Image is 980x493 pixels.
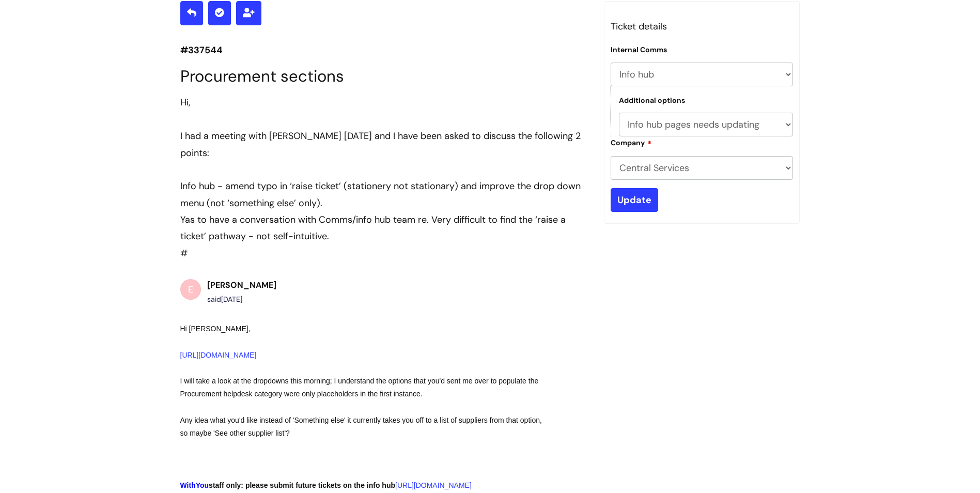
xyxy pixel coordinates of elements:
div: I had a meeting with [PERSON_NAME] [DATE] and I have been asked to discuss the following 2 points: [180,128,588,161]
label: Company [611,137,652,147]
div: Hi, [180,94,588,111]
div: Hi [PERSON_NAME], [180,322,551,362]
h3: Ticket details [611,18,794,35]
div: E [180,279,201,300]
div: Info hub - amend typo in ‘raise ticket’ (stationery not stationary) and improve the drop down men... [180,178,588,211]
div: Any idea what you'd like instead of 'Something else' it currently takes you off to a list of supp... [180,414,551,440]
strong: staff only: please submit future tickets on the info hub [180,481,396,489]
div: Yas to have a conversation with Comms/info hub team re. Very difficult to find the ‘raise a ticke... [180,211,588,245]
span: WithYou [180,481,209,489]
div: I will take a look at the dropdowns this morning; I understand the options that you'd sent me ove... [180,375,551,400]
a: [URL][DOMAIN_NAME] [180,351,257,359]
a: [URL][DOMAIN_NAME] [395,481,472,489]
span: Wed, 23 Jul, 2025 at 8:30 AM [221,295,242,304]
input: Update [611,188,658,212]
div: ​ [180,440,551,453]
label: Additional options [619,96,685,105]
div: said [207,293,276,306]
b: [PERSON_NAME] [207,280,276,290]
p: #337544 [180,42,588,58]
div: # [180,94,588,261]
label: Internal Comms [611,45,667,54]
h1: Procurement sections [180,67,588,86]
